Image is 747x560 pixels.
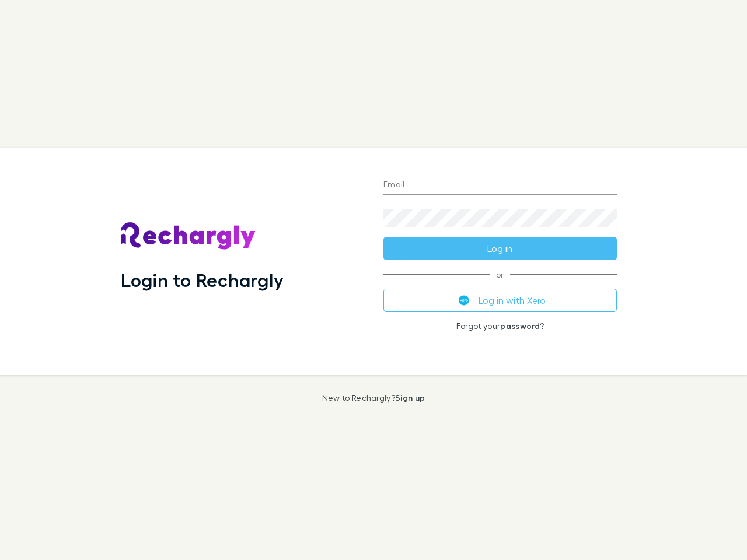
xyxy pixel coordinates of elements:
button: Log in [383,237,617,260]
p: Forgot your ? [383,321,617,331]
a: password [500,321,540,331]
img: Xero's logo [459,295,469,306]
img: Rechargly's Logo [121,222,256,250]
a: Sign up [395,393,425,402]
button: Log in with Xero [383,289,617,312]
h1: Login to Rechargly [121,269,284,291]
p: New to Rechargly? [322,393,425,402]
